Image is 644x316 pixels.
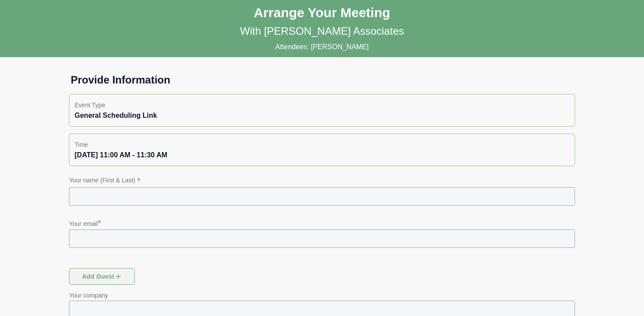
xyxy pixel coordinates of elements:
[82,268,123,285] span: Add guest
[75,139,569,150] p: Time
[75,100,569,110] p: Event Type
[240,24,404,38] p: With [PERSON_NAME] Associates
[75,150,569,160] div: [DATE] 11:00 AM - 11:30 AM
[69,268,135,285] button: Add guest
[69,175,575,187] p: Your name (First & Last)
[75,110,569,121] div: General Scheduling Link
[69,217,575,229] p: Your email
[254,5,391,21] h1: Arrange Your Meeting
[69,290,575,301] p: Your company
[275,42,369,52] p: Attendees: [PERSON_NAME]
[64,73,580,87] h1: Provide Information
